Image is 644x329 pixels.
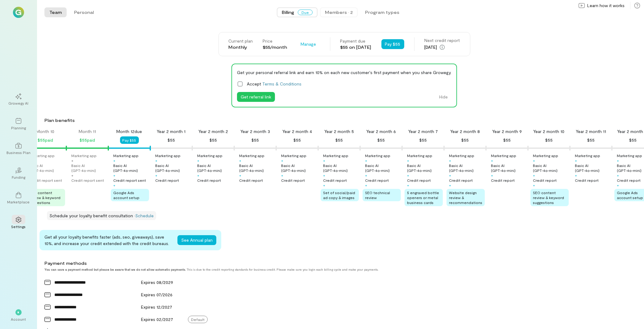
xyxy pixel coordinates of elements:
[229,38,253,44] div: Current plan
[533,183,535,188] div: +
[545,136,553,144] div: $55
[323,173,325,178] div: +
[113,153,139,158] div: Marketing app
[408,128,438,135] div: Year 2 month 7
[325,9,353,15] div: Members · 2
[168,136,175,144] div: $55
[239,158,241,163] div: +
[247,81,301,87] span: Accept
[7,88,30,110] a: Growegy AI
[449,183,451,188] div: +
[239,153,264,158] div: Marketing app
[419,136,427,144] div: $55
[340,44,372,50] div: $55 on [DATE]
[335,136,343,144] div: $55
[177,235,216,245] button: See Annual plan
[281,158,283,163] div: +
[407,163,443,173] div: Basic AI (GPT‑4o‑mini)
[323,153,348,158] div: Marketing app
[281,153,306,158] div: Marketing app
[298,10,313,15] span: Due
[617,173,619,178] div: +
[534,128,565,135] div: Year 2 month 10
[239,178,263,183] div: Credit report
[44,268,582,271] div: This is due to the credit reporting standards for business credit. Please make sure you login eac...
[197,173,199,178] div: +
[617,158,619,163] div: +
[629,136,637,144] div: $55
[533,158,535,163] div: +
[197,153,222,158] div: Marketing app
[407,173,409,178] div: +
[141,292,172,297] span: Expires 07/2026
[197,178,221,183] div: Credit report
[575,153,600,158] div: Marketing app
[449,153,474,158] div: Marketing app
[297,39,320,49] button: Manage
[237,69,451,76] div: Get your personal referral link and earn 10% on each new customer's first payment when you share ...
[533,153,558,158] div: Marketing app
[71,153,97,158] div: Marketing app
[491,158,493,163] div: +
[323,158,325,163] div: +
[575,178,599,183] div: Credit report
[277,7,318,17] button: BillingDue
[157,128,186,135] div: Year 2 month 1
[79,128,96,135] div: Month 11
[44,117,642,123] div: Plan benefits
[587,2,625,9] span: Learn how it works
[229,44,253,50] div: Monthly
[7,212,30,234] a: Settings
[449,158,451,163] div: +
[11,125,26,130] div: Planning
[239,163,275,173] div: Basic AI (GPT‑4o‑mini)
[113,158,115,163] div: +
[155,153,181,158] div: Marketing app
[237,92,275,102] button: Get referral link
[71,158,73,163] div: +
[282,128,312,135] div: Year 2 month 4
[575,158,577,163] div: +
[113,178,146,183] div: Credit report sent
[407,158,409,163] div: +
[155,178,179,183] div: Credit report
[113,190,139,200] span: Google Ads account setup
[425,37,460,44] div: Next credit report
[435,92,451,102] button: Hide
[44,234,172,247] div: Get all your loyalty benefits faster (ads, seo, giveaways), save 10%, and increase your credit ex...
[113,163,149,173] div: Basic AI (GPT‑4o‑mini)
[69,7,99,17] button: Personal
[155,163,191,173] div: Basic AI (GPT‑4o‑mini)
[239,173,241,178] div: +
[407,153,432,158] div: Marketing app
[141,304,172,310] span: Expires 12/2027
[12,175,25,180] div: Funding
[533,163,569,173] div: Basic AI (GPT‑4o‑mini)
[449,178,473,183] div: Credit report
[377,136,385,144] div: $55
[141,280,173,285] span: Expires 08/2029
[450,128,480,135] div: Year 2 month 8
[240,128,270,135] div: Year 2 month 3
[461,136,469,144] div: $55
[38,136,53,144] div: $55 paid
[575,163,611,173] div: Basic AI (GPT‑4o‑mini)
[29,153,55,158] div: Marketing app
[11,224,26,229] div: Settings
[491,163,527,173] div: Basic AI (GPT‑4o‑mini)
[71,178,104,183] div: Credit report sent
[281,163,317,173] div: Basic AI (GPT‑4o‑mini)
[407,190,439,205] span: 5 engraved bottle openers or metal business cards
[365,158,367,163] div: +
[365,163,401,173] div: Basic AI (GPT‑4o‑mini)
[6,150,31,155] div: Business Plan
[587,136,595,144] div: $55
[188,316,208,323] span: Default
[49,213,135,218] span: Schedule your loyalty benefit consultation ·
[381,39,404,49] button: Pay $55
[617,183,619,188] div: +
[425,44,460,51] div: [DATE]
[320,7,358,17] button: Members · 2
[135,213,154,218] a: Schedule
[365,173,367,178] div: +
